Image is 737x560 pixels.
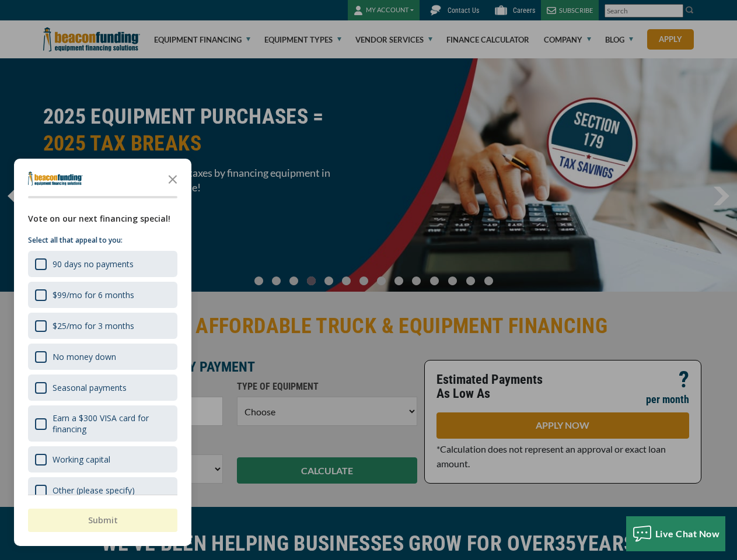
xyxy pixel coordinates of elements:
[161,167,184,190] button: Close the survey
[53,351,116,362] div: No money down
[53,454,110,465] div: Working capital
[28,509,177,532] button: Submit
[626,516,726,551] button: Live Chat Now
[28,405,177,442] div: Earn a $300 VISA card for financing
[28,251,177,277] div: 90 days no payments
[28,171,83,185] img: Company logo
[28,477,177,503] div: Other (please specify)
[53,412,170,435] div: Earn a $300 VISA card for financing
[28,212,177,225] div: Vote on our next financing special!
[53,320,134,331] div: $25/mo for 3 months
[28,235,177,246] p: Select all that appeal to you:
[53,258,134,269] div: 90 days no payments
[53,382,127,393] div: Seasonal payments
[655,528,720,539] span: Live Chat Now
[28,374,177,401] div: Seasonal payments
[28,344,177,370] div: No money down
[28,313,177,339] div: $25/mo for 3 months
[28,446,177,473] div: Working capital
[14,159,191,546] div: Survey
[28,282,177,308] div: $99/mo for 6 months
[53,289,134,300] div: $99/mo for 6 months
[53,485,135,496] div: Other (please specify)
